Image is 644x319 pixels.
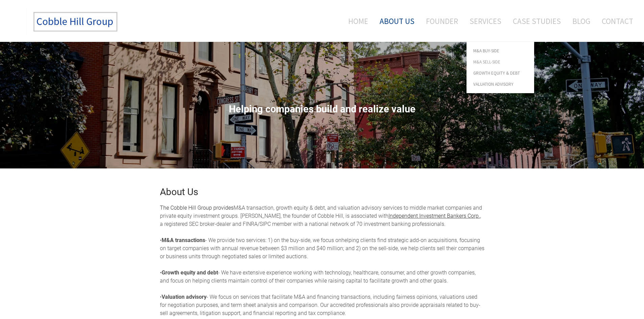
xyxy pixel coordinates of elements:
a: Blog [567,7,595,35]
a: Founder [421,7,463,35]
a: Growth Equity & Debt [467,68,534,79]
span: M&A Buy-Side [473,49,527,53]
a: About Us [375,7,420,35]
a: Contact [597,7,633,35]
span: Helping companies build and realize value [229,103,415,115]
a: M&A Buy-Side [467,45,534,56]
strong: Valuation advisory [162,294,207,300]
a: Valuation Advisory [467,79,534,90]
font: The Cobble Hill Group provides [160,205,234,211]
span: helping clients find strategic add-on acquisitions, focusing on target companies with annual reve... [160,237,484,260]
div: M&A transaction, growth equity & debt, and valuation advisory services to middle market companies... [160,204,484,317]
span: M&A Sell-Side [473,60,527,64]
span: Growth Equity & Debt [473,71,527,75]
a: Home [338,7,373,35]
img: The Cobble Hill Group LLC [26,7,127,37]
strong: Growth equity and debt [162,269,218,276]
h2: About Us [160,187,484,197]
a: Independent Investment Bankers Corp. [388,213,480,219]
a: Services [464,7,506,35]
span: Valuation Advisory [473,82,527,86]
a: Case Studies [508,7,566,35]
strong: M&A transactions [162,237,205,243]
a: M&A Sell-Side [467,56,534,68]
